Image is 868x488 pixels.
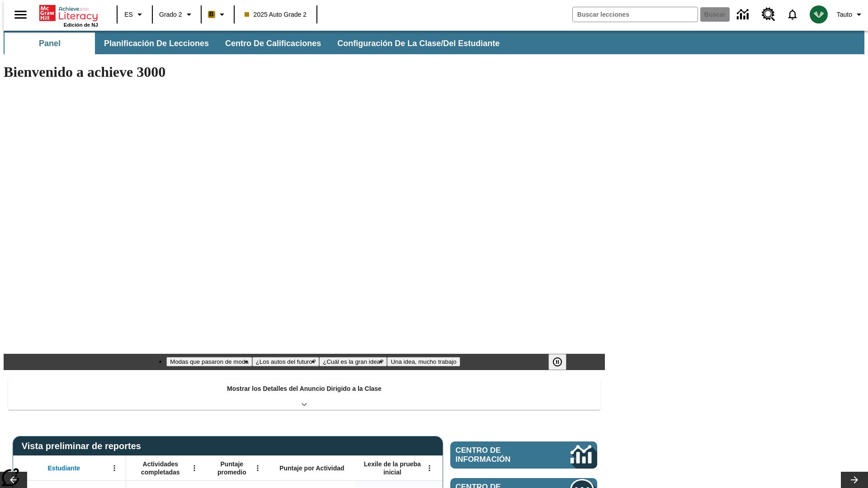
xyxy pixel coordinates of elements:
span: B [209,9,214,20]
span: Grado 2 [159,10,182,19]
span: Tauto [837,10,852,19]
span: Lexile de la prueba inicial [359,460,425,476]
div: Subbarra de navegación [4,31,864,54]
button: Grado: Grado 2, Elige un grado [156,6,198,23]
span: 2025 Auto Grade 2 [245,10,307,19]
button: Boost El color de la clase es anaranjado claro. Cambiar el color de la clase. [204,6,231,23]
span: Actividades completadas [131,460,190,476]
button: Abrir menú [108,461,121,475]
div: Mostrar los Detalles del Anuncio Dirigido a la Clase [8,379,600,410]
input: Buscar campo [573,7,698,22]
span: Edición de NJ [64,22,98,28]
a: Notificaciones [781,3,804,26]
button: Abrir el menú lateral [7,1,34,28]
span: ES [124,10,133,19]
span: Vista preliminar de reportes [22,441,146,451]
button: Abrir menú [423,461,436,475]
button: Diapositiva 4 Una idea, mucho trabajo [387,357,460,366]
p: Mostrar los Detalles del Anuncio Dirigido a la Clase [227,384,382,394]
button: Planificación de lecciones [97,33,216,54]
a: Centro de recursos, Se abrirá en una pestaña nueva. [756,2,781,27]
button: Diapositiva 3 ¿Cuál es la gran idea? [319,357,387,366]
button: Perfil/Configuración [833,6,868,23]
div: Pausar [548,354,576,370]
button: Pausar [548,354,566,370]
img: avatar image [810,5,828,23]
span: Centro de calificaciones [225,38,321,49]
a: Centro de información [450,441,597,469]
h1: Bienvenido a achieve 3000 [4,64,605,80]
div: Portada [39,3,98,28]
span: Panel [39,38,61,49]
span: Puntaje por Actividad [279,464,344,472]
button: Diapositiva 2 ¿Los autos del futuro? [252,357,320,366]
button: Escoja un nuevo avatar [804,3,833,26]
a: Portada [39,4,98,22]
button: Lenguaje: ES, Selecciona un idioma [120,6,149,23]
div: Subbarra de navegación [4,33,508,54]
button: Configuración de la clase/del estudiante [330,33,507,54]
a: Centro de información [731,2,756,27]
button: Abrir menú [251,461,264,475]
span: Puntaje promedio [210,460,254,476]
span: Estudiante [48,464,80,472]
span: Configuración de la clase/del estudiante [337,38,500,49]
button: Abrir menú [188,461,201,475]
button: Diapositiva 1 Modas que pasaron de moda [166,357,252,366]
button: Centro de calificaciones [218,33,328,54]
span: Planificación de lecciones [104,38,209,49]
span: Centro de información [456,446,540,464]
button: Panel [5,33,95,54]
button: Carrusel de lecciones, seguir [841,472,868,488]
